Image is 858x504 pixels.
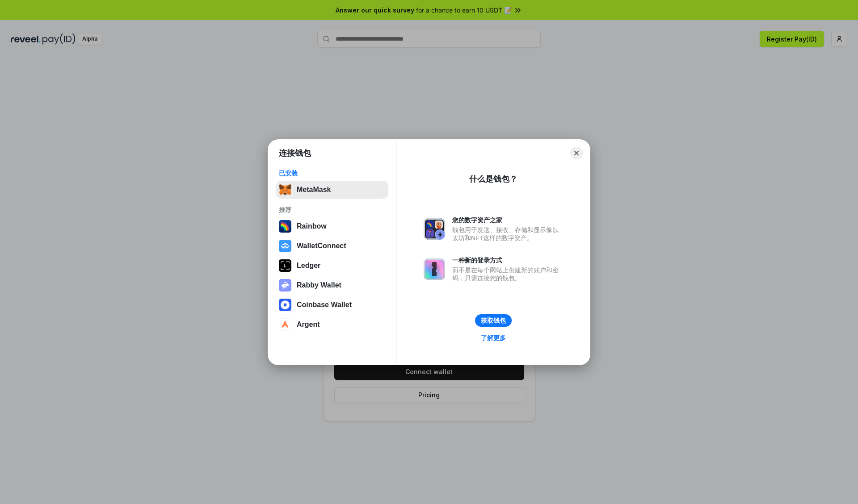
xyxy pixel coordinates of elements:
[481,317,506,325] div: 获取钱包
[469,174,517,184] div: 什么是钱包？
[424,258,445,280] img: svg+xml,%3Csvg%20xmlns%3D%22http%3A%2F%2Fwww.w3.org%2F2000%2Fsvg%22%20fill%3D%22none%22%20viewBox...
[276,316,388,333] button: Argent
[276,217,388,235] button: Rainbow
[452,266,563,282] div: 而不是在每个网站上创建新的账户和密码，只需连接您的钱包。
[452,256,563,264] div: 一种新的登录方式
[481,334,506,342] div: 了解更多
[297,281,341,289] div: Rabby Wallet
[279,169,386,177] div: 已安装
[279,183,291,196] img: svg+xml,%3Csvg%20fill%3D%22none%22%20height%3D%2233%22%20viewBox%3D%220%200%2035%2033%22%20width%...
[276,296,388,314] button: Coinbase Wallet
[297,222,327,230] div: Rainbow
[452,226,563,242] div: 钱包用于发送、接收、存储和显示像以太坊和NFT这样的数字资产。
[475,314,512,327] button: 获取钱包
[475,332,511,344] a: 了解更多
[424,218,445,240] img: svg+xml,%3Csvg%20xmlns%3D%22http%3A%2F%2Fwww.w3.org%2F2000%2Fsvg%22%20fill%3D%22none%22%20viewBox...
[279,220,291,233] img: svg+xml,%3Csvg%20width%3D%22120%22%20height%3D%22120%22%20viewBox%3D%220%200%20120%20120%22%20fil...
[297,242,346,250] div: WalletConnect
[297,262,320,270] div: Ledger
[279,279,291,292] img: svg+xml,%3Csvg%20xmlns%3D%22http%3A%2F%2Fwww.w3.org%2F2000%2Fsvg%22%20fill%3D%22none%22%20viewBox...
[570,147,583,159] button: Close
[276,257,388,275] button: Ledger
[279,240,291,252] img: svg+xml,%3Csvg%20width%3D%2228%22%20height%3D%2228%22%20viewBox%3D%220%200%2028%2028%22%20fill%3D...
[452,216,563,224] div: 您的数字资产之家
[279,318,291,331] img: svg+xml,%3Csvg%20width%3D%2228%22%20height%3D%2228%22%20viewBox%3D%220%200%2028%2028%22%20fill%3D...
[279,206,386,214] div: 推荐
[276,276,388,294] button: Rabby Wallet
[276,181,388,199] button: MetaMask
[297,301,352,309] div: Coinbase Wallet
[279,299,291,311] img: svg+xml,%3Csvg%20width%3D%2228%22%20height%3D%2228%22%20viewBox%3D%220%200%2028%2028%22%20fill%3D...
[279,259,291,272] img: svg+xml,%3Csvg%20xmlns%3D%22http%3A%2F%2Fwww.w3.org%2F2000%2Fsvg%22%20width%3D%2228%22%20height%3...
[297,321,320,329] div: Argent
[279,148,311,158] h1: 连接钱包
[297,186,331,194] div: MetaMask
[276,237,388,255] button: WalletConnect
